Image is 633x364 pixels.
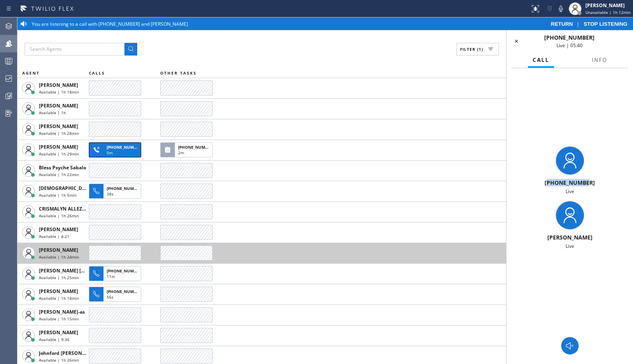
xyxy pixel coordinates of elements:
button: Filter (1) [457,43,499,56]
button: [PHONE_NUMBER]5m [89,140,144,160]
span: [PERSON_NAME]-as [39,308,85,315]
span: [PERSON_NAME] [39,329,78,336]
span: Available | 1h 24min [39,254,79,260]
div: [PERSON_NAME] [585,2,631,9]
span: Live [566,188,574,195]
button: Info [587,52,612,68]
span: CALLS [89,70,105,76]
span: Live [566,243,574,249]
div: | [547,21,631,27]
span: [PHONE_NUMBER] [178,144,214,150]
span: Available | 1h 26min [39,213,79,218]
span: Available | 4:21 [39,234,69,239]
span: Available | 1h [39,110,66,115]
button: Monitor Call [561,337,579,354]
span: [PERSON_NAME] [39,82,78,88]
span: [PHONE_NUMBER] [545,179,595,186]
span: 11m [107,274,115,279]
span: Available | 1h 25min [39,275,79,280]
span: Available | 1h 26min [39,357,79,363]
span: You are listening to a call with [PHONE_NUMBER] and [PERSON_NAME] [32,21,188,27]
button: [PHONE_NUMBER]56s [89,284,144,304]
span: Available | 1h 15min [39,316,79,322]
span: 56s [107,294,113,300]
span: Live | 05:40 [556,42,583,49]
span: Call [533,56,549,63]
span: Available | 1h 18min [39,89,79,95]
span: Bless Psyche Sabalo [39,164,86,171]
span: 5m [107,150,113,155]
span: Available | 1h 14min [39,295,79,301]
button: RETURN [547,21,577,27]
span: [PHONE_NUMBER] [107,186,143,191]
span: Available | 1h 5min [39,192,77,198]
div: [PERSON_NAME] [510,234,630,241]
button: [PHONE_NUMBER]11m [89,264,144,284]
span: Available | 1h 22min [39,172,79,177]
span: OTHER TASKS [160,70,197,76]
span: Available | 1h 28min [39,130,79,136]
span: [PERSON_NAME] [39,123,78,130]
span: CRISMALYN ALLEZER [39,205,88,212]
button: Mute [555,3,566,14]
button: [PHONE_NUMBER]38s [89,181,144,201]
span: 2m [178,150,184,155]
span: Johnford [PERSON_NAME] [39,350,100,356]
span: [PERSON_NAME] [39,144,78,150]
span: AGENT [22,70,40,76]
span: [PHONE_NUMBER] [107,144,143,150]
span: [PERSON_NAME] [39,247,78,253]
span: STOP LISTENING [583,21,627,27]
span: [PERSON_NAME] [39,102,78,109]
span: [PERSON_NAME] [39,226,78,233]
span: [PHONE_NUMBER] [544,34,595,41]
button: STOP LISTENING [579,21,631,27]
span: Info [592,56,607,63]
button: Call [528,52,554,68]
span: Available | 1h 29min [39,151,79,157]
input: Search Agents [25,43,125,56]
span: Filter (1) [460,46,483,52]
span: [DEMOGRAPHIC_DATA][PERSON_NAME] [39,185,132,192]
span: [PHONE_NUMBER] [107,268,143,274]
span: RETURN [551,21,573,27]
span: [PERSON_NAME] [39,288,78,295]
span: [PERSON_NAME] [PERSON_NAME] [39,267,119,274]
span: Unavailable | 1h 12min [585,10,631,15]
span: 38s [107,191,113,197]
span: Available | 9:36 [39,337,69,342]
span: [PHONE_NUMBER] [107,289,143,294]
button: [PHONE_NUMBER]2m [160,140,215,160]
